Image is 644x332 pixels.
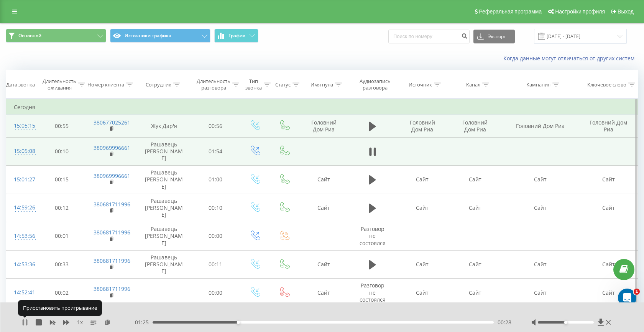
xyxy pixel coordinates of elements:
div: Приостановить проигрывание [18,300,102,315]
div: 15:01:27 [14,172,30,187]
td: Рашавець [PERSON_NAME] [136,222,191,251]
span: Настройки профиля [555,8,605,15]
input: Поиск по номеру [388,30,470,43]
div: Accessibility label [564,321,567,324]
a: 380677025261 [94,119,130,126]
td: Сайт [299,279,349,307]
span: 1 x [77,319,83,326]
td: 00:15 [37,166,86,194]
td: Сайт [449,279,501,307]
div: 14:53:56 [14,229,30,244]
div: Ключевое слово [587,81,626,88]
td: 00:02 [37,279,86,307]
button: Основной [6,29,106,43]
td: 01:00 [191,166,240,194]
td: Сайт [299,166,349,194]
td: 00:01 [37,222,86,251]
td: Сайт [501,194,580,222]
a: 380681711996 [94,229,130,236]
td: Рашавець [PERSON_NAME] [136,194,191,222]
td: 00:10 [37,137,86,166]
td: 00:00 [191,279,240,307]
iframe: Intercom live chat [618,289,636,307]
td: Сайт [449,250,501,279]
td: 00:11 [191,250,240,279]
div: Номер клиента [87,81,124,88]
div: 15:05:15 [14,118,30,133]
a: 380681711996 [94,257,130,264]
td: Сайт [299,194,349,222]
a: 380681711996 [94,285,130,292]
td: Сайт [579,166,638,194]
span: Реферальная программа [479,8,542,15]
td: Головний Дом Риа [299,115,349,137]
div: 14:53:36 [14,257,30,272]
td: Сегодня [6,100,638,115]
td: 00:10 [191,194,240,222]
span: 1 [634,289,640,295]
button: Источники трафика [110,29,210,43]
td: Сайт [579,279,638,307]
td: Сайт [501,250,580,279]
td: Сайт [396,194,449,222]
td: Жук Дар'я [136,115,191,137]
span: 00:28 [498,319,511,326]
span: Разговор не состоялся [360,225,386,246]
a: 380969996661 [94,144,130,151]
td: Сайт [501,166,580,194]
td: Сайт [501,279,580,307]
button: Экспорт [473,30,515,43]
span: График [228,33,245,38]
td: Сайт [579,194,638,222]
td: Головний Дом Риа [501,115,580,137]
div: Тип звонка [245,78,262,91]
a: Когда данные могут отличаться от других систем [503,55,638,62]
td: Сайт [396,250,449,279]
td: 00:56 [191,115,240,137]
td: 00:33 [37,250,86,279]
td: Рашавець [PERSON_NAME] [136,166,191,194]
td: Сайт [299,250,349,279]
div: 14:52:41 [14,285,30,300]
div: 15:05:08 [14,144,30,159]
div: Длительность ожидания [43,78,76,91]
td: Сайт [449,194,501,222]
td: Сайт [579,250,638,279]
span: Основной [18,33,41,39]
div: Имя пула [310,81,333,88]
td: Головний Дом Риа [449,115,501,137]
div: Длительность разговора [197,78,230,91]
div: Статус [275,81,291,88]
td: Сайт [396,166,449,194]
a: 380681711996 [94,201,130,208]
td: 00:00 [191,222,240,251]
div: 14:59:26 [14,200,30,215]
td: Рашавець [PERSON_NAME] [136,137,191,166]
span: - 01:25 [133,319,153,326]
div: Accessibility label [237,321,240,324]
div: Источник [409,81,432,88]
div: Канал [466,81,480,88]
td: Сайт [449,166,501,194]
span: Выход [618,8,634,15]
td: 00:12 [37,194,86,222]
td: Головний Дом Риа [579,115,638,137]
td: 00:55 [37,115,86,137]
a: 380969996661 [94,172,130,179]
span: Разговор не состоялся [360,282,386,303]
div: Аудиозапись разговора [356,78,394,91]
td: 01:54 [191,137,240,166]
div: Дата звонка [6,81,35,88]
td: Рашавець [PERSON_NAME] [136,250,191,279]
button: График [214,29,258,43]
td: Сайт [396,279,449,307]
div: Сотрудник [146,81,171,88]
td: Головний Дом Риа [396,115,449,137]
div: Кампания [526,81,550,88]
